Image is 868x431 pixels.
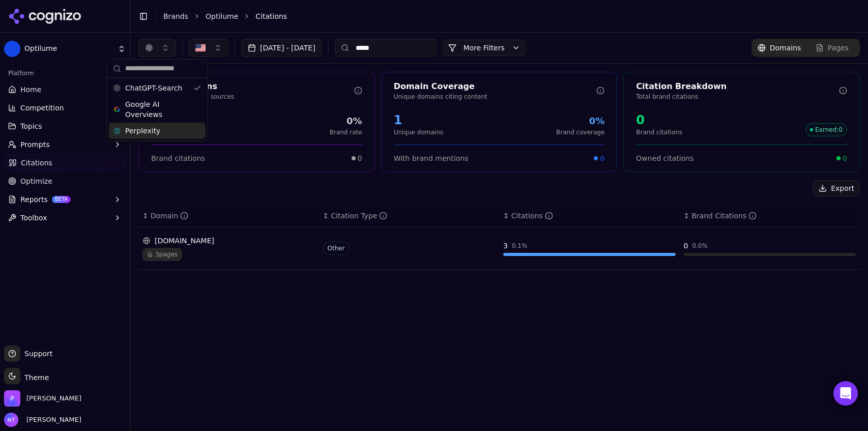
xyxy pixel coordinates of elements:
[394,112,443,128] div: 1
[503,241,508,251] div: 3
[195,43,206,53] img: United States
[556,114,604,128] div: 0%
[556,128,604,136] p: Brand coverage
[151,93,354,101] p: Citations across all sources
[512,242,528,250] div: 0.1 %
[4,390,81,407] button: Open organization switcher
[151,80,354,93] div: Total Citations
[138,205,860,270] div: Data table
[684,241,688,251] div: 0
[770,43,801,53] span: Domains
[4,191,126,208] button: ReportsBETA
[828,43,849,53] span: Pages
[151,211,188,221] div: Domain
[443,40,526,56] button: More Filters
[636,153,693,163] span: Owned citations
[20,213,47,223] span: Toolbox
[4,413,18,427] img: Nate Tower
[4,65,126,81] div: Platform
[163,12,188,20] a: Brands
[163,11,840,21] nav: breadcrumb
[255,11,287,21] span: Citations
[394,128,443,136] p: Unique domains
[636,80,839,93] div: Citation Breakdown
[4,413,81,427] button: Open user button
[330,128,362,136] p: Brand rate
[331,211,387,221] div: Citation Type
[4,41,20,57] img: Optilume
[833,381,858,406] div: Open Intercom Messenger
[107,78,208,141] div: Suggestions
[323,211,496,221] div: ↕Citation Type
[138,205,319,227] th: domain
[125,83,182,93] span: ChatGPT-Search
[20,103,64,113] span: Competition
[4,390,20,407] img: Perrill
[805,123,847,136] span: Earned : 0
[692,242,708,250] div: 0.0 %
[20,139,50,150] span: Prompts
[20,121,42,131] span: Topics
[813,180,860,196] button: Export
[319,205,500,227] th: citationTypes
[636,112,682,128] div: 0
[511,211,553,221] div: Citations
[394,93,597,101] p: Unique domains citing content
[142,211,315,221] div: ↕Domain
[843,153,847,163] span: 0
[684,211,856,221] div: ↕Brand Citations
[323,242,350,255] span: Other
[503,211,676,221] div: ↕Citations
[4,155,126,171] a: Citations
[125,126,160,136] span: Perplexity
[4,173,126,189] a: Optimize
[4,118,126,134] button: Topics
[600,153,604,163] span: 0
[4,210,126,226] button: Toolbox
[20,194,48,205] span: Reports
[499,205,680,227] th: totalCitationCount
[394,80,597,93] div: Domain Coverage
[206,11,238,21] a: Optilume
[22,415,81,424] span: [PERSON_NAME]
[691,211,757,221] div: Brand Citations
[20,176,52,186] span: Optimize
[636,93,839,101] p: Total brand citations
[20,84,41,95] span: Home
[394,153,469,163] span: With brand mentions
[4,136,126,153] button: Prompts
[4,100,126,116] button: Competition
[636,128,682,136] p: Brand citations
[24,44,113,53] span: Optilume
[21,158,52,168] span: Citations
[20,349,52,359] span: Support
[4,81,126,98] a: Home
[52,196,71,203] span: BETA
[680,205,860,227] th: brandCitationCount
[142,248,182,261] span: 3 pages
[330,114,362,128] div: 0%
[151,153,205,163] span: Brand citations
[125,99,189,120] span: Google AI Overviews
[26,394,81,403] span: Perrill
[358,153,362,163] span: 0
[20,373,49,382] span: Theme
[241,39,322,57] button: [DATE] - [DATE]
[142,236,315,246] div: [DOMAIN_NAME]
